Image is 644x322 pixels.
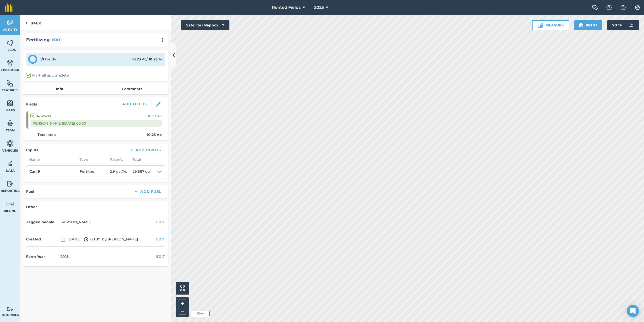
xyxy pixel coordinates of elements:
img: svg+xml;base64,PD94bWwgdmVyc2lvbj0iMS4wIiBlbmNvZGluZz0idXRmLTgiPz4KPCEtLSBHZW5lcmF0b3I6IEFkb2JlIE... [7,120,14,127]
button: – [179,307,186,314]
div: Fields [40,56,56,62]
h4: Inputs [26,147,38,153]
img: svg+xml;base64,PHN2ZyB4bWxucz0iaHR0cDovL3d3dy53My5vcmcvMjAwMC9zdmciIHdpZHRoPSI1NiIgaGVpZ2h0PSI2MC... [7,39,14,47]
img: svg+xml;base64,PHN2ZyB4bWxucz0iaHR0cDovL3d3dy53My5vcmcvMjAwMC9zdmciIHdpZHRoPSIxOSIgaGVpZ2h0PSIyNC... [579,22,584,28]
img: svg+xml;base64,PHN2ZyB3aWR0aD0iMTgiIGhlaWdodD0iMTgiIHZpZXdCb3g9IjAgMCAxOCAxOCIgZmlsbD0ibm9uZSIgeG... [156,102,160,106]
span: Type [76,157,107,162]
strong: 10.23 Ac [147,132,162,137]
span: 10.23 Ac [148,113,162,119]
img: svg+xml;base64,PHN2ZyB4bWxucz0iaHR0cDovL3d3dy53My5vcmcvMjAwMC9zdmciIHdpZHRoPSIyMCIgaGVpZ2h0PSIyNC... [159,38,166,43]
img: svg+xml;base64,PD94bWwgdmVyc2lvbj0iMS4wIiBlbmNvZGluZz0idXRmLTgiPz4KPCEtLSBHZW5lcmF0b3I6IEFkb2JlIE... [7,180,14,188]
img: Two speech bubbles overlapping with the left bubble in the forefront [592,5,598,10]
img: fieldmargin Logo [5,4,13,12]
strong: 10.23 [132,57,141,61]
span: 2.9 gal / Ac [110,169,133,176]
img: svg+xml;base64,PD94bWwgdmVyc2lvbj0iMS4wIiBlbmNvZGluZz0idXRmLTgiPz4KPCEtLSBHZW5lcmF0b3I6IEFkb2JlIE... [7,140,14,147]
span: Total [129,157,141,162]
h4: Tagged people [26,219,58,225]
button: EDIT [156,219,165,225]
button: Measure [532,20,569,30]
h4: Farm Year [26,254,58,259]
img: svg+xml;base64,PD94bWwgdmVyc2lvbj0iMS4wIiBlbmNvZGluZz0idXRmLTgiPz4KPCEtLSBHZW5lcmF0b3I6IEFkb2JlIE... [84,236,88,242]
span: 70 ° F [612,20,622,30]
img: svg+xml;base64,PD94bWwgdmVyc2lvbj0iMS4wIiBlbmNvZGluZz0idXRmLTgiPz4KPCEtLSBHZW5lcmF0b3I6IEFkb2JlIE... [7,307,14,312]
img: svg+xml;base64,PD94bWwgdmVyc2lvbj0iMS4wIiBlbmNvZGluZz0idXRmLTgiPz4KPCEtLSBHZW5lcmF0b3I6IEFkb2JlIE... [7,160,14,167]
button: Add Inputs [125,147,165,154]
span: Name [26,157,76,162]
span: [DATE] [60,236,80,242]
img: svg+xml;base64,PHN2ZyB4bWxucz0iaHR0cDovL3d3dy53My5vcmcvMjAwMC9zdmciIHdpZHRoPSI1NiIgaGVpZ2h0PSI2MC... [7,99,14,107]
a: Comments [96,84,168,94]
img: svg+xml;base64,PD94bWwgdmVyc2lvbj0iMS4wIiBlbmNvZGluZz0idXRmLTgiPz4KPCEtLSBHZW5lcmF0b3I6IEFkb2JlIE... [7,200,14,208]
button: Print [574,20,602,30]
button: Add Fields [112,100,151,108]
li: [PERSON_NAME] [60,219,91,225]
button: EDIT [156,236,165,242]
span: Rented Fields [272,5,301,11]
strong: 10.23 [149,57,157,61]
button: 70 °F [607,20,639,30]
img: Ruler icon [538,23,543,28]
img: svg+xml;base64,PD94bWwgdmVyc2lvbj0iMS4wIiBlbmNvZGluZz0idXRmLTgiPz4KPCEtLSBHZW5lcmF0b3I6IEFkb2JlIE... [7,59,14,67]
span: 29.667 gal [133,169,151,176]
img: svg+xml;base64,PHN2ZyB4bWxucz0iaHR0cDovL3d3dy53My5vcmcvMjAwMC9zdmciIHdpZHRoPSIxNyIgaGVpZ2h0PSIxNy... [621,5,626,11]
button: + [179,300,186,307]
span: 00:00 [84,236,100,242]
img: svg+xml;base64,PD94bWwgdmVyc2lvbj0iMS4wIiBlbmNvZGluZz0idXRmLTgiPz4KPCEtLSBHZW5lcmF0b3I6IEFkb2JlIE... [626,20,636,30]
div: Ac / Ac [132,56,163,62]
div: by [PERSON_NAME] [26,232,165,247]
a: Info [23,84,96,94]
img: svg+xml;base64,PHN2ZyB4bWxucz0iaHR0cDovL3d3dy53My5vcmcvMjAwMC9zdmciIHdpZHRoPSI1NiIgaGVpZ2h0PSI2MC... [7,79,14,87]
div: Open Intercom Messenger [627,305,639,317]
button: EDIT [156,254,165,259]
img: svg+xml;base64,PD94bWwgdmVyc2lvbj0iMS4wIiBlbmNvZGluZz0idXRmLTgiPz4KPCEtLSBHZW5lcmF0b3I6IEFkb2JlIE... [7,19,14,26]
h4: Fields [26,101,37,107]
div: 2025 [60,254,69,259]
span: Rate/ Ac [107,157,129,162]
h4: Can 9 [29,169,80,174]
a: Back [20,15,46,30]
summary: Can 9Fertilizer2.9 gal/Ac29.667 gal [29,169,162,176]
button: Satellite (Mapbox) [181,20,229,30]
button: EDIT [52,37,61,43]
span: Fertilizer [80,169,110,176]
h4: Fuel [26,189,34,194]
img: A question mark icon [606,5,612,10]
div: [PERSON_NAME] | [DATE] 00:00 [30,120,162,127]
button: Add Fuel [130,188,165,195]
img: svg+xml;base64,PD94bWwgdmVyc2lvbj0iMS4wIiBlbmNvZGluZz0idXRmLTgiPz4KPCEtLSBHZW5lcmF0b3I6IEFkb2JlIE... [60,236,65,242]
label: Mark all as complete [26,73,69,78]
strong: 4-Tower [36,113,51,119]
img: Four arrows, one pointing top left, one top right, one bottom right and the last bottom left [180,285,185,291]
strong: Total area [37,132,56,137]
h2: Fertilizing [26,36,50,44]
strong: 1 / 1 [40,57,44,61]
h4: Created [26,236,58,242]
span: 2025 [314,5,324,11]
img: svg+xml;base64,PHN2ZyB4bWxucz0iaHR0cDovL3d3dy53My5vcmcvMjAwMC9zdmciIHdpZHRoPSI5IiBoZWlnaHQ9IjI0Ii... [25,20,27,26]
img: A cog icon [634,5,640,10]
h4: Other [26,204,165,210]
